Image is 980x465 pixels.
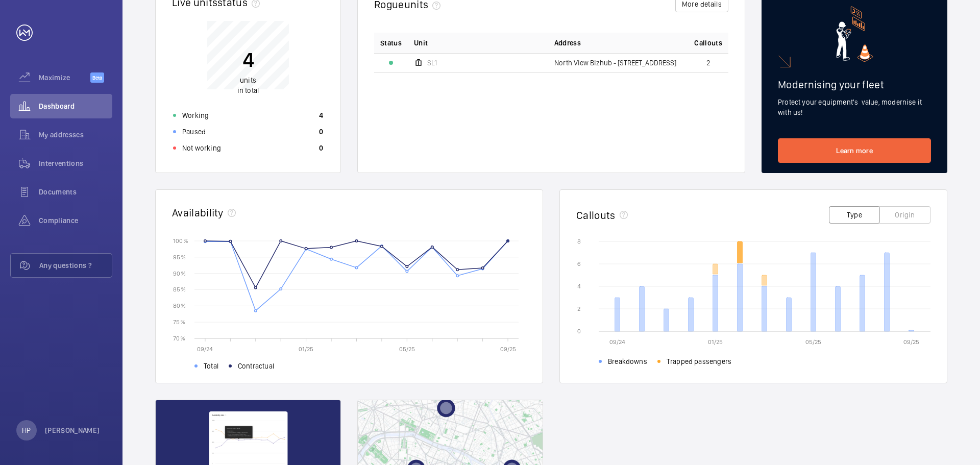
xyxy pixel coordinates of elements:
[608,356,647,366] span: Breakdowns
[39,187,112,197] span: Documents
[39,130,112,140] span: My addresses
[173,237,188,244] text: 100 %
[380,38,402,48] p: Status
[778,97,931,117] p: Protect your equipment's value, modernise it with us!
[39,101,112,111] span: Dashboard
[903,338,919,346] text: 09/25
[173,319,185,326] text: 75 %
[577,283,581,290] text: 4
[554,38,581,48] span: Address
[237,75,259,95] p: in total
[45,425,100,435] p: [PERSON_NAME]
[805,338,821,346] text: 05/25
[22,425,31,435] p: HP
[173,253,186,260] text: 95 %
[238,361,274,371] span: Contractual
[39,72,90,83] span: Maximize
[836,6,873,62] img: marketing-card.svg
[173,270,186,277] text: 90 %
[414,38,428,48] span: Unit
[778,138,931,163] a: Learn more
[172,206,224,219] h2: Availability
[39,158,112,168] span: Interventions
[39,215,112,226] span: Compliance
[173,302,186,309] text: 80 %
[173,334,185,341] text: 70 %
[879,206,930,224] button: Origin
[237,47,259,72] p: 4
[577,260,581,267] text: 6
[577,238,581,245] text: 8
[173,286,186,293] text: 85 %
[577,305,580,312] text: 2
[399,346,415,353] text: 05/25
[667,356,731,366] span: Trapped passengers
[182,127,206,137] p: Paused
[577,328,581,335] text: 0
[182,143,221,153] p: Not working
[609,338,625,346] text: 09/24
[554,59,676,66] span: North View Bizhub - [STREET_ADDRESS]
[576,209,616,222] h2: Callouts
[90,72,104,83] span: Beta
[197,346,213,353] text: 09/24
[829,206,880,224] button: Type
[39,260,112,271] span: Any questions ?
[319,143,323,153] p: 0
[204,361,218,371] span: Total
[319,110,323,120] p: 4
[778,78,931,91] h2: Modernising your fleet
[182,110,209,120] p: Working
[694,38,722,48] span: Callouts
[427,59,437,66] span: SL1
[319,127,323,137] p: 0
[706,59,710,66] span: 2
[708,338,723,346] text: 01/25
[299,346,313,353] text: 01/25
[500,346,516,353] text: 09/25
[240,76,256,84] span: units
